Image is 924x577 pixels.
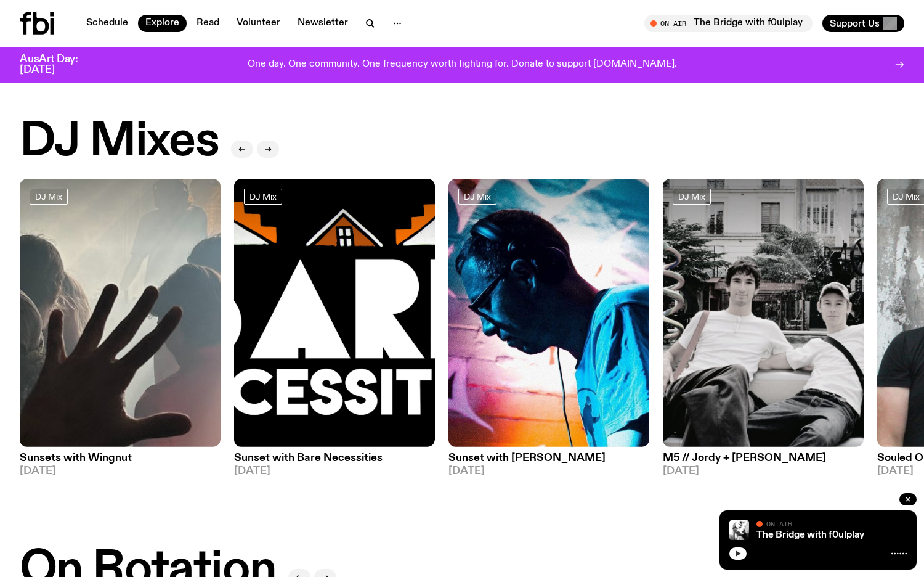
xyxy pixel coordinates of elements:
[290,15,355,32] a: Newsletter
[893,192,920,201] span: DJ Mix
[248,59,677,70] p: One day. One community. One frequency worth fighting for. Donate to support [DOMAIN_NAME].
[249,192,277,201] span: DJ Mix
[30,189,68,205] a: DJ Mix
[448,453,649,464] h3: Sunset with [PERSON_NAME]
[189,15,227,32] a: Read
[244,189,282,205] a: DJ Mix
[448,447,649,477] a: Sunset with [PERSON_NAME][DATE]
[448,466,649,477] span: [DATE]
[464,192,491,201] span: DJ Mix
[234,466,435,477] span: [DATE]
[458,189,496,205] a: DJ Mix
[229,15,288,32] a: Volunteer
[20,54,99,75] h3: AusArt Day: [DATE]
[20,118,219,165] h2: DJ Mixes
[822,15,904,32] button: Support Us
[663,453,864,464] h3: M5 // Jordy + [PERSON_NAME]
[756,530,864,540] a: The Bridge with f0ulplay
[234,453,435,464] h3: Sunset with Bare Necessities
[79,15,136,32] a: Schedule
[766,520,792,528] span: On Air
[138,15,187,32] a: Explore
[663,466,864,477] span: [DATE]
[20,447,221,477] a: Sunsets with Wingnut[DATE]
[234,447,435,477] a: Sunset with Bare Necessities[DATE]
[663,447,864,477] a: M5 // Jordy + [PERSON_NAME][DATE]
[678,192,705,201] span: DJ Mix
[20,466,221,477] span: [DATE]
[234,179,435,447] img: Bare Necessities
[35,192,62,201] span: DJ Mix
[673,189,711,205] a: DJ Mix
[644,15,813,32] button: On AirThe Bridge with f0ulplay
[448,179,649,447] img: Simon Caldwell stands side on, looking downwards. He has headphones on. Behind him is a brightly ...
[20,453,221,464] h3: Sunsets with Wingnut
[830,18,880,29] span: Support Us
